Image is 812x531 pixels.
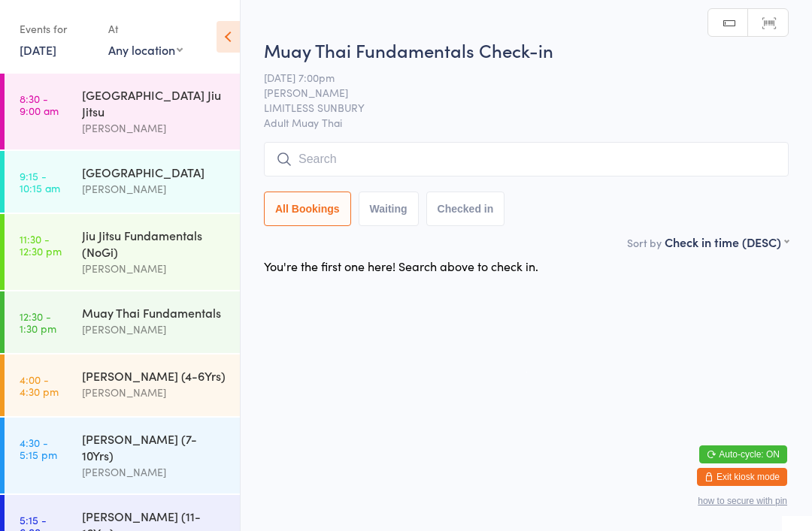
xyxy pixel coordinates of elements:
div: [PERSON_NAME] [82,119,227,137]
label: Sort by [627,235,662,250]
input: Search [264,142,789,176]
a: 12:30 -1:30 pmMuay Thai Fundamentals[PERSON_NAME] [5,291,240,353]
div: Check in time (DESC) [665,234,789,250]
a: [DATE] [20,41,56,58]
span: LIMITLESS SUNBURY [264,100,765,115]
span: [DATE] 7:00pm [264,70,765,85]
a: 4:30 -5:15 pm[PERSON_NAME] (7-10Yrs)[PERSON_NAME] [5,418,240,493]
div: Events for [20,17,93,41]
time: 4:30 - 5:15 pm [20,436,57,460]
span: Adult Muay Thai [264,115,789,130]
div: At [108,17,183,41]
div: [PERSON_NAME] [82,463,227,481]
span: [PERSON_NAME] [264,85,765,100]
button: how to secure with pin [698,496,787,506]
h2: Muay Thai Fundamentals Check-in [264,38,789,62]
time: 4:00 - 4:30 pm [20,373,59,397]
div: [PERSON_NAME] [82,321,227,338]
button: Exit kiosk mode [697,468,787,486]
div: You're the first one here! Search above to check in. [264,258,538,274]
div: [GEOGRAPHIC_DATA] [82,164,227,180]
button: All Bookings [264,192,351,226]
button: Auto-cycle: ON [699,445,787,463]
div: [PERSON_NAME] [82,180,227,198]
div: Any location [108,41,183,58]
div: [PERSON_NAME] (4-6Yrs) [82,367,227,384]
a: 11:30 -12:30 pmJiu Jitsu Fundamentals (NoGi)[PERSON_NAME] [5,214,240,290]
time: 9:15 - 10:15 am [20,170,60,194]
time: 11:30 - 12:30 pm [20,233,62,257]
a: 8:30 -9:00 am[GEOGRAPHIC_DATA] Jiu Jitsu[PERSON_NAME] [5,74,240,149]
div: [PERSON_NAME] [82,260,227,277]
div: [PERSON_NAME] [82,384,227,401]
time: 12:30 - 1:30 pm [20,310,56,334]
div: [GEOGRAPHIC_DATA] Jiu Jitsu [82,86,227,119]
div: Jiu Jitsu Fundamentals (NoGi) [82,227,227,260]
a: 9:15 -10:15 am[GEOGRAPHIC_DATA][PERSON_NAME] [5,151,240,213]
time: 8:30 - 9:00 am [20,92,59,116]
div: Muay Thai Fundamentals [82,304,227,321]
a: 4:00 -4:30 pm[PERSON_NAME] (4-6Yrs)[PERSON_NAME] [5,355,240,416]
div: [PERSON_NAME] (7-10Yrs) [82,430,227,463]
button: Checked in [426,192,505,226]
button: Waiting [359,192,419,226]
